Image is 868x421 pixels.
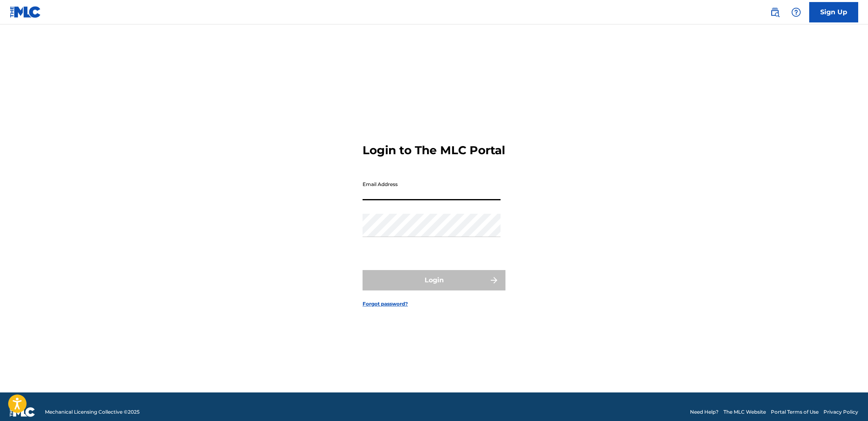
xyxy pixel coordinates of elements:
[363,143,505,157] h3: Login to The MLC Portal
[823,408,858,416] a: Privacy Policy
[791,7,801,17] img: help
[770,7,780,17] img: search
[45,408,140,416] span: Mechanical Licensing Collective © 2025
[767,4,783,20] a: Public Search
[690,408,719,416] a: Need Help?
[771,408,819,416] a: Portal Terms of Use
[10,407,35,417] img: logo
[788,4,804,20] div: Help
[363,300,408,308] a: Forgot password?
[10,6,41,18] img: MLC Logo
[723,408,766,416] a: The MLC Website
[809,2,858,22] a: Sign Up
